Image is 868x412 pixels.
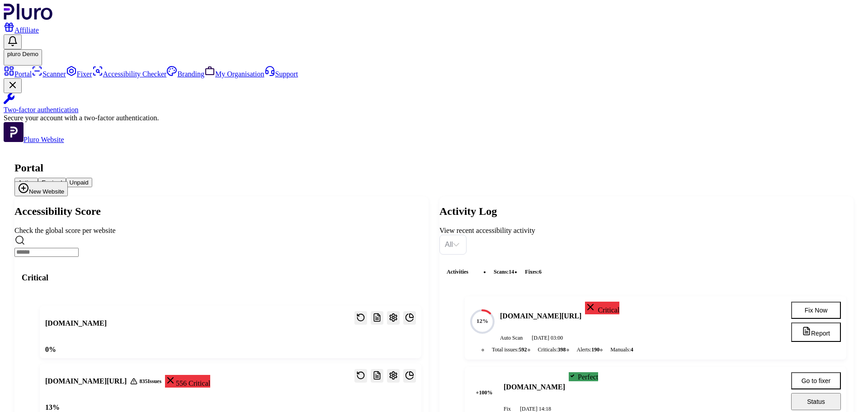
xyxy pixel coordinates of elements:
[7,51,38,57] span: pluro Demo
[4,78,22,93] button: Close Two-factor authentication notification
[631,346,633,353] span: 4
[4,70,32,78] a: Portal
[14,205,429,218] h2: Accessibility Score
[165,375,210,388] div: 556 Critical
[130,378,161,385] div: 835 Issues
[534,345,570,354] li: Criticals :
[509,269,514,275] span: 14
[32,70,66,78] a: Scanner
[569,372,598,381] div: Perfect
[439,227,854,235] div: View recent accessibility activity
[488,345,531,354] li: Total issues :
[500,334,777,341] div: Auto Scan [DATE] 03:00
[92,70,167,78] a: Accessibility Checker
[607,345,637,354] li: Manuals :
[45,318,107,328] h3: [DOMAIN_NAME]
[4,14,53,21] a: Logo
[4,114,864,122] div: Secure your account with a two-factor authentication.
[539,269,542,275] span: 6
[354,311,367,325] button: Reset the cache
[519,346,527,353] span: 592
[573,345,604,354] li: Alerts :
[371,369,383,383] button: Reports
[504,382,565,392] h4: [DOMAIN_NAME]
[472,380,496,405] span: + 100 %
[66,178,92,187] button: Unpaid
[387,369,400,383] button: Open settings
[490,267,518,276] li: scans :
[791,393,841,410] button: Status
[45,345,56,355] div: 0 %
[4,136,64,143] a: Open Pluro Website
[66,70,92,78] a: Fixer
[14,227,429,235] div: Check the global score per website
[439,205,854,218] h2: Activity Log
[45,376,127,386] h3: [DOMAIN_NAME][URL]
[22,272,421,283] h3: Critical
[4,49,42,66] button: pluro Demopluro Demo
[791,322,841,342] button: Report
[4,66,864,144] aside: Sidebar menu
[521,267,545,276] li: fixes :
[447,262,846,282] div: Activities
[4,34,22,49] button: Open notifications, you have 0 new notifications
[387,311,400,325] button: Open settings
[14,178,38,187] button: Active
[403,311,416,325] button: Open website overview
[14,248,79,257] input: Search
[354,369,367,383] button: Reset the cache
[403,369,416,383] button: Open website overview
[204,70,264,78] a: My Organisation
[70,179,89,186] span: Unpaid
[264,70,298,78] a: Support
[791,372,841,389] button: Go to fixer
[38,178,66,187] button: Expired
[476,317,488,324] text: 12%
[14,162,854,174] h1: Portal
[4,106,864,114] div: Two-factor authentication
[558,346,566,353] span: 398
[14,181,68,196] button: New Website
[585,302,619,314] div: Critical
[18,179,34,186] span: Active
[791,302,841,319] button: Fix Now
[371,311,383,325] button: Reports
[591,346,599,353] span: 190
[166,70,204,78] a: Branding
[4,26,39,34] a: Affiliate
[439,235,467,255] div: Set sorting
[4,93,864,114] a: Two-factor authentication
[42,179,62,186] span: Expired
[500,311,581,321] h4: [DOMAIN_NAME][URL]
